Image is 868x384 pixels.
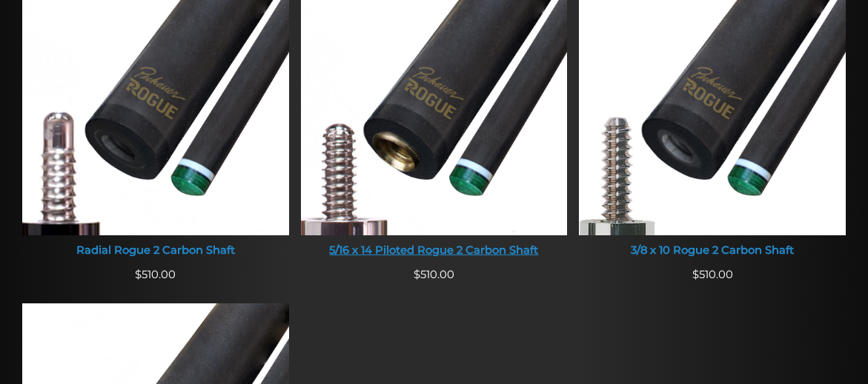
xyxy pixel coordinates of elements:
[414,268,420,281] span: $
[414,268,454,281] span: 510.00
[135,268,176,281] span: 510.00
[22,244,289,257] div: Radial Rogue 2 Carbon Shaft
[135,268,142,281] span: $
[692,268,733,281] span: 510.00
[579,244,846,257] div: 3/8 x 10 Rogue 2 Carbon Shaft
[301,244,568,257] div: 5/16 x 14 Piloted Rogue 2 Carbon Shaft
[692,268,699,281] span: $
